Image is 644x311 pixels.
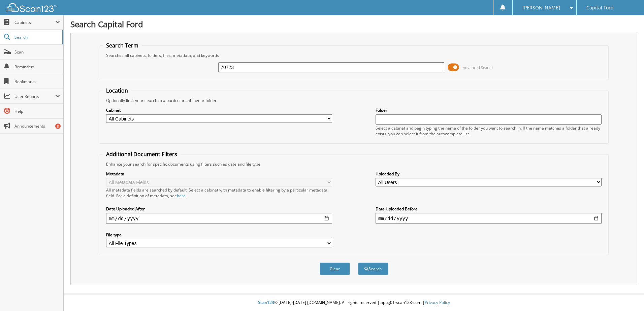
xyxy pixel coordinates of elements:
[14,108,60,114] span: Help
[14,123,60,129] span: Announcements
[14,34,59,40] span: Search
[103,53,605,58] div: Searches all cabinets, folders, files, metadata, and keywords
[106,232,332,238] label: File type
[103,42,142,49] legend: Search Term
[14,20,55,25] span: Cabinets
[258,300,274,305] span: Scan123
[358,263,388,275] button: Search
[376,213,602,224] input: end
[103,161,605,167] div: Enhance your search for specific documents using filters such as date and file type.
[522,6,560,10] span: [PERSON_NAME]
[106,206,332,212] label: Date Uploaded After
[55,124,61,129] div: 8
[103,98,605,103] div: Optionally limit your search to a particular cabinet or folder
[376,171,602,177] label: Uploaded By
[14,49,60,55] span: Scan
[586,6,614,10] span: Capital Ford
[64,295,644,311] div: © [DATE]-[DATE] [DOMAIN_NAME]. All rights reserved | appg01-scan123-com |
[106,187,332,199] div: All metadata fields are searched by default. Select a cabinet with metadata to enable filtering b...
[103,87,131,94] legend: Location
[14,94,55,99] span: User Reports
[376,107,602,113] label: Folder
[70,19,637,30] h1: Search Capital Ford
[14,64,60,70] span: Reminders
[376,206,602,212] label: Date Uploaded Before
[7,3,57,12] img: scan123-logo-white.svg
[106,213,332,224] input: start
[103,150,181,158] legend: Additional Document Filters
[14,79,60,84] span: Bookmarks
[463,65,493,70] span: Advanced Search
[425,300,450,305] a: Privacy Policy
[106,107,332,113] label: Cabinet
[320,263,350,275] button: Clear
[177,193,186,199] a: here
[376,125,602,137] div: Select a cabinet and begin typing the name of the folder you want to search in. If the name match...
[106,171,332,177] label: Metadata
